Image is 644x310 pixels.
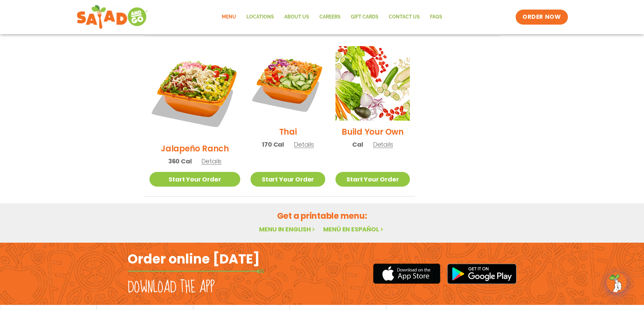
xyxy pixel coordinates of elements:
[384,9,425,25] a: Contact Us
[342,126,404,138] h2: Build Your Own
[523,13,561,21] span: ORDER NOW
[149,46,241,137] img: Product photo for Jalapeño Ranch Salad
[259,225,316,233] a: Menu in English
[128,269,264,273] img: fork
[352,140,363,149] span: Cal
[373,262,440,285] img: appstore
[168,157,192,166] span: 360 Cal
[516,10,568,25] a: ORDER NOW
[607,273,626,292] img: wpChatIcon
[201,157,221,165] span: Details
[335,172,410,187] a: Start Your Order
[217,9,241,25] a: Menu
[323,225,385,233] a: Menú en español
[128,278,215,297] h2: Download the app
[346,9,384,25] a: GIFT CARDS
[279,9,314,25] a: About Us
[76,3,148,31] img: new-SAG-logo-768×292
[294,140,314,149] span: Details
[241,9,279,25] a: Locations
[144,210,500,222] h2: Get a printable menu:
[447,264,517,284] img: google_play
[425,9,447,25] a: FAQs
[262,140,284,149] span: 170 Cal
[251,172,325,187] a: Start Your Order
[251,46,325,121] img: Product photo for Thai Salad
[217,9,447,25] nav: Menu
[335,46,410,121] img: Product photo for Build Your Own
[149,172,241,187] a: Start Your Order
[279,126,297,138] h2: Thai
[373,140,393,149] span: Details
[161,143,229,154] h2: Jalapeño Ranch
[128,251,260,267] h2: Order online [DATE]
[314,9,346,25] a: Careers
